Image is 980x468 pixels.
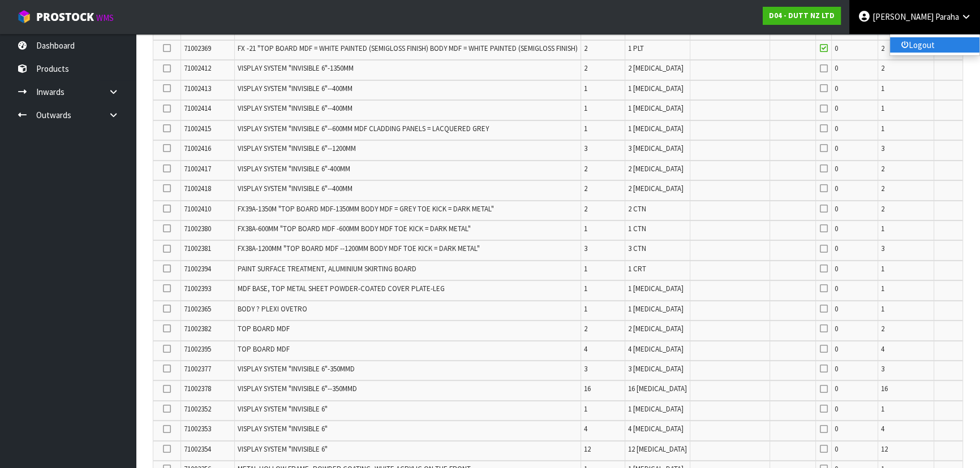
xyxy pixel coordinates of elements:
span: TOP BOARD MDF [238,344,290,354]
span: 2 [584,204,587,214]
span: 4 [MEDICAL_DATA] [628,424,684,434]
span: 3 [881,364,884,374]
span: 1 [MEDICAL_DATA] [628,103,684,113]
span: 3 [MEDICAL_DATA] [628,364,684,374]
span: VISPLAY SYSTEM "INVISIBLE 6"--400MM [238,84,353,93]
span: FX38A-600MM "TOP BOARD MDF -600MM BODY MDF TOE KICK = DARK METAL" [238,224,471,233]
span: 4 [881,424,884,434]
span: 71002418 [184,184,211,193]
span: 12 [881,444,888,454]
span: 2 [881,164,884,174]
span: FX -21 "TOP BOARD MDF = WHITE PAINTED (SEMIGLOSS FINISH) BODY MDF = WHITE PAINTED (SEMIGLOSS FINISH) [238,44,578,53]
span: 71002381 [184,244,211,253]
span: 3 [881,144,884,153]
span: 1 PLT [628,44,644,53]
span: 71002415 [184,124,211,133]
span: 16 [584,384,591,393]
span: 0 [835,103,838,113]
span: 2 CTN [628,204,646,214]
a: Logout [890,37,979,53]
span: 2 [881,324,884,333]
span: 0 [835,384,838,393]
span: 0 [835,224,838,233]
span: 2 [584,44,587,53]
span: 2 [MEDICAL_DATA] [628,164,684,174]
span: 0 [835,284,838,293]
span: VISPLAY SYSTEM "INVISIBLE 6"--350MMD [238,384,357,393]
span: 4 [881,344,884,354]
span: 1 [584,264,587,274]
span: 71002354 [184,444,211,454]
span: 1 [MEDICAL_DATA] [628,124,684,133]
span: 2 [MEDICAL_DATA] [628,324,684,333]
span: 0 [835,184,838,193]
span: 71002369 [184,44,211,53]
span: 2 [881,63,884,73]
span: VISPLAY SYSTEM "INVISIBLE 6" [238,444,328,454]
span: TOP BOARD MDF [238,324,290,333]
span: 2 [584,164,587,174]
span: 1 CRT [628,264,646,274]
span: 3 CTN [628,244,646,253]
span: 1 [584,304,587,314]
span: 0 [835,144,838,153]
span: VISPLAY SYSTEM "INVISIBLE 6"--600MM MDF CLADDING PANELS = LACQUERED GREY [238,124,489,133]
span: 4 [584,344,587,354]
span: Paraha [935,11,959,22]
span: 0 [835,244,838,253]
span: 2 [MEDICAL_DATA] [628,184,684,193]
span: 1 [584,224,587,233]
span: 1 [584,404,587,414]
span: 0 [835,424,838,434]
span: 1 [881,284,884,293]
span: 71002416 [184,144,211,153]
span: VISPLAY SYSTEM "INVISIBLE 6" [238,424,328,434]
span: [PERSON_NAME] [872,11,934,22]
a: D04 - DUTT NZ LTD [763,7,841,25]
span: 71002393 [184,284,211,293]
span: VISPLAY SYSTEM "INVISIBLE 6"-1350MM [238,63,354,73]
span: 2 [881,184,884,193]
span: 12 [584,444,591,454]
span: 1 [881,84,884,93]
span: 3 [881,244,884,253]
span: 1 [881,304,884,314]
span: 3 [584,244,587,253]
span: 1 [MEDICAL_DATA] [628,84,684,93]
span: 0 [835,63,838,73]
span: 71002395 [184,344,211,354]
span: 2 [584,324,587,333]
span: VISPLAY SYSTEM "INVISIBLE 6"--400MM [238,103,353,113]
span: 71002378 [184,384,211,393]
span: 1 [881,404,884,414]
span: 16 [MEDICAL_DATA] [628,384,687,393]
span: 71002352 [184,404,211,414]
span: 2 [881,44,884,53]
span: 3 [584,364,587,374]
span: 4 [584,424,587,434]
span: 0 [835,364,838,374]
span: BODY ? PLEXI OVETRO [238,304,307,314]
span: 2 [584,184,587,193]
span: 1 [881,224,884,233]
span: 71002410 [184,204,211,214]
span: VISPLAY SYSTEM "INVISIBLE 6"--1200MM [238,144,356,153]
span: 1 [584,84,587,93]
span: FX39A-1350M "TOP BOARD MDF-1350MM BODY MDF = GREY TOE KICK = DARK METAL" [238,204,494,214]
span: FX38A-1200MM "TOP BOARD MDF --1200MM BODY MDF TOE KICK = DARK METAL" [238,244,480,253]
span: 2 [881,204,884,214]
span: PAINT SURFACE TREATMENT, ALUMINIUM SKIRTING BOARD [238,264,416,274]
span: 0 [835,204,838,214]
span: 16 [881,384,888,393]
span: MDF BASE, TOP METAL SHEET POWDER-COATED COVER PLATE-LEG [238,284,445,293]
span: 71002380 [184,224,211,233]
span: 0 [835,84,838,93]
span: 2 [584,63,587,73]
span: 1 [584,103,587,113]
span: VISPLAY SYSTEM "INVISIBLE 6"-350MMD [238,364,355,374]
span: 1 [MEDICAL_DATA] [628,404,684,414]
span: 0 [835,304,838,314]
small: WMS [96,12,114,23]
img: cube-alt.png [17,10,31,24]
span: 1 [MEDICAL_DATA] [628,284,684,293]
